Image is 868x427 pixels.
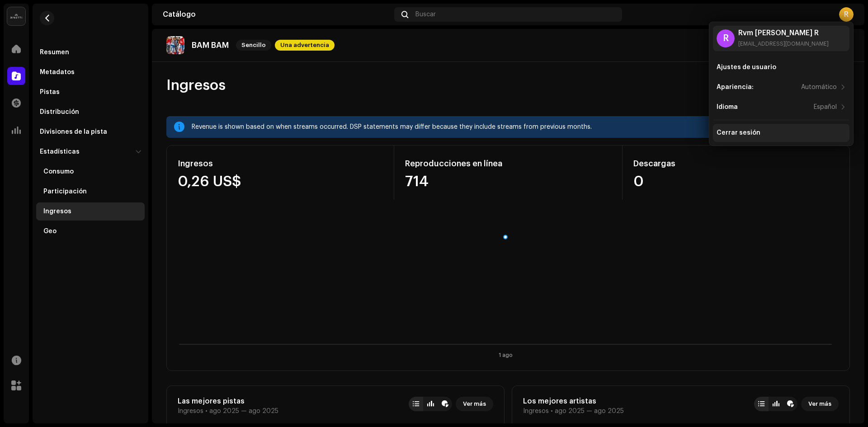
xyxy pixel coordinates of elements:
[43,188,87,195] div: Participación
[192,122,843,132] div: Revenue is shown based on when streams occurred. DSP statements may differ because they include s...
[36,222,145,240] re-m-nav-item: Geo
[36,123,145,141] re-m-nav-item: Divisiones de la pista
[40,49,69,56] div: Resumen
[178,174,383,189] div: 0,26 US$
[717,64,776,71] div: Ajustes de usuario
[178,408,203,415] span: Ingresos
[40,89,60,96] div: Pistas
[713,58,849,76] re-m-nav-item: Ajustes de usuario
[36,43,145,61] re-m-nav-item: Resumen
[36,163,145,181] re-m-nav-item: Consumo
[36,83,145,101] re-m-nav-item: Pistas
[551,408,553,415] span: •
[36,63,145,81] re-m-nav-item: Metadatos
[738,29,829,37] div: Rvm [PERSON_NAME] R
[43,228,57,235] div: Geo
[36,143,145,240] re-m-nav-dropdown: Estadísticas
[456,397,493,411] button: Ver más
[43,168,74,175] div: Consumo
[814,103,837,111] div: Español
[36,202,145,221] re-m-nav-item: Ingresos
[555,408,624,415] span: ago 2025 — ago 2025
[192,41,229,50] p: BAM BAM
[405,156,611,171] div: Reproducciones en línea
[717,129,760,136] div: Cerrar sesión
[633,156,839,171] div: Descargas
[463,395,486,413] span: Ver más
[717,103,738,111] div: Idioma
[717,29,735,47] div: R
[205,408,208,415] span: •
[166,76,226,94] span: Ingresos
[405,174,611,189] div: 714
[163,11,391,18] div: Catálogo
[839,7,854,22] div: R
[166,36,184,54] img: ae231de6-cba1-493b-902c-7558f6e3a9b6
[209,408,278,415] span: ago 2025 — ago 2025
[717,84,754,91] div: Apariencia:
[801,397,839,411] button: Ver más
[178,156,383,171] div: Ingresos
[36,183,145,201] re-m-nav-item: Participación
[808,395,831,413] span: Ver más
[713,124,849,142] re-m-nav-item: Cerrar sesión
[236,40,271,51] span: Sencillo
[713,78,849,96] re-m-nav-item: Apariencia:
[178,397,278,406] div: Las mejores pistas
[40,69,75,76] div: Metadatos
[40,128,107,136] div: Divisiones de la pista
[415,11,436,18] span: Buscar
[40,148,80,155] div: Estadísticas
[36,103,145,121] re-m-nav-item: Distribución
[40,108,79,116] div: Distribución
[43,208,71,215] div: Ingresos
[523,397,624,406] div: Los mejores artistas
[499,352,513,358] text: 1 ago
[738,40,829,47] div: [EMAIL_ADDRESS][DOMAIN_NAME]
[523,408,549,415] span: Ingresos
[801,84,837,91] div: Automático
[713,98,849,116] re-m-nav-item: Idioma
[7,7,25,25] img: 02a7c2d3-3c89-4098-b12f-2ff2945c95ee
[275,40,335,51] span: Una advertencia
[633,174,839,189] div: 0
